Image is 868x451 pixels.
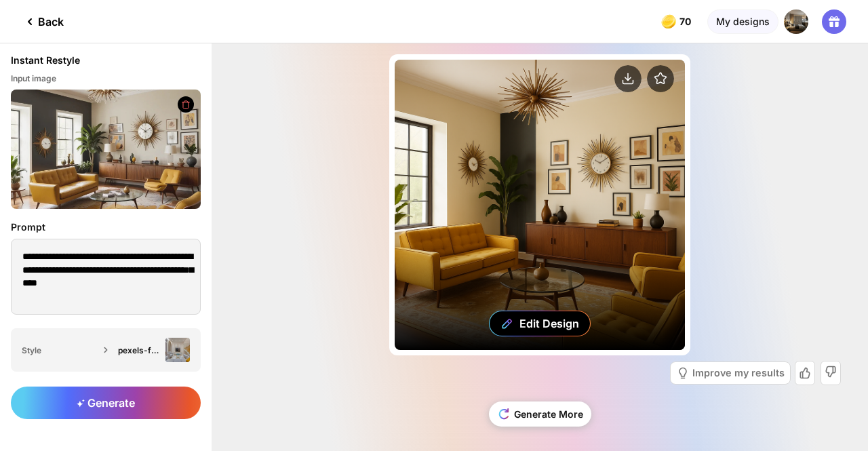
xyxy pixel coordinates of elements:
[118,345,160,355] div: pexels-fotoaibe-1669799.jpg
[22,345,99,355] div: Style
[707,9,778,34] div: My designs
[11,54,80,66] div: Instant Restyle
[77,396,135,410] span: Generate
[692,368,785,378] div: Improve my results
[11,73,201,84] div: Input image
[489,401,591,427] div: Generate More
[11,220,201,235] div: Prompt
[22,14,64,30] div: Back
[784,9,808,34] img: undefined.png
[679,16,694,27] span: 70
[519,317,579,330] div: Edit Design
